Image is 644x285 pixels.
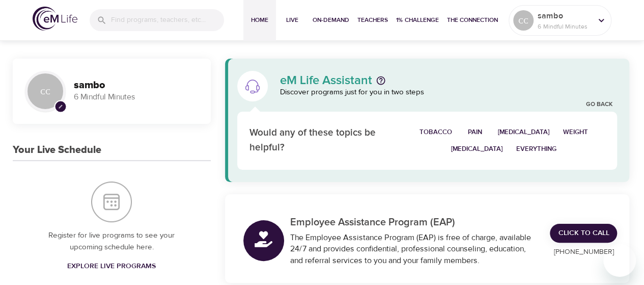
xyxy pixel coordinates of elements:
h3: sambo [74,80,199,91]
span: Explore Live Programs [67,260,156,273]
span: Weight [563,126,588,138]
span: Pain [465,126,485,138]
div: cc [513,10,534,31]
button: Weight [556,124,595,141]
span: Home [247,15,272,25]
span: Tobacco [419,126,452,138]
button: Pain [459,124,491,141]
button: [MEDICAL_DATA] [491,124,556,141]
p: Discover programs just for you in two steps [280,87,618,98]
span: Click to Call [558,227,609,240]
h3: Your Live Schedule [13,144,101,156]
span: [MEDICAL_DATA] [451,143,503,155]
button: Tobacco [413,124,459,141]
p: sambo [538,10,592,22]
button: [MEDICAL_DATA] [444,141,510,158]
p: eM Life Assistant [280,74,372,87]
img: logo [33,7,77,31]
p: Would any of these topics be helpful? [249,126,390,155]
p: 6 Mindful Minutes [74,91,199,103]
p: Employee Assistance Program (EAP) [290,215,538,230]
span: The Connection [447,15,498,25]
img: Your Live Schedule [91,182,132,222]
span: Everything [516,143,556,155]
a: Go Back [585,100,612,109]
p: 6 Mindful Minutes [538,22,592,31]
input: Find programs, teachers, etc... [111,9,224,31]
span: [MEDICAL_DATA] [498,126,550,138]
img: eM Life Assistant [244,78,261,94]
iframe: Button to launch messaging window [603,244,636,277]
p: Register for live programs to see your upcoming schedule here. [33,230,190,253]
div: cc [25,71,66,112]
div: The Employee Assistance Program (EAP) is free of charge, available 24/7 and provides confidential... [290,232,538,267]
span: Live [280,15,304,25]
a: Explore Live Programs [63,257,160,276]
span: Teachers [357,15,388,25]
span: On-Demand [313,15,349,25]
a: Click to Call [550,224,617,243]
button: Everything [510,141,563,158]
p: [PHONE_NUMBER] [550,247,617,257]
span: 1% Challenge [396,15,439,25]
